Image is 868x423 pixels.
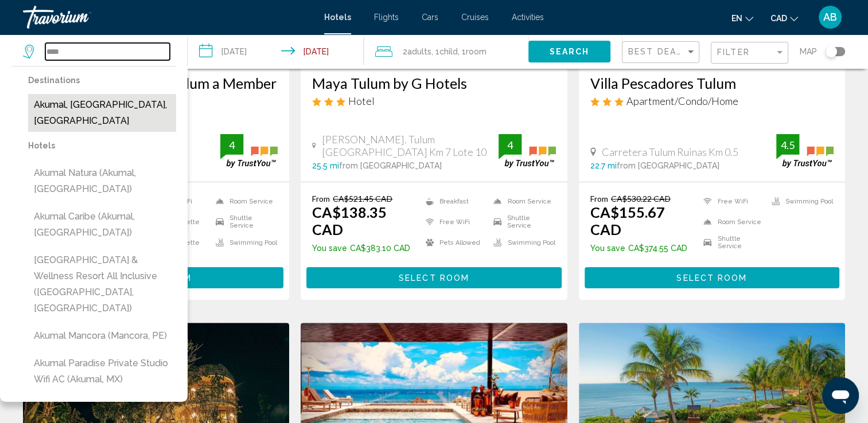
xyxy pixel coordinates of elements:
[815,5,845,29] button: User Menu
[817,46,845,57] button: Toggle map
[420,194,488,209] li: Breakfast
[220,138,243,152] div: 4
[403,44,431,60] span: 2
[770,10,798,26] button: Change currency
[776,138,799,152] div: 4.5
[822,377,859,414] iframe: Кнопка запуска окна обмена сообщениями
[322,133,499,158] span: [PERSON_NAME]. Tulum [GEOGRAPHIC_DATA] Km 7 Lote 10
[28,325,176,347] button: Akumal Mancora (Mancora, PE)
[210,214,278,229] li: Shuttle Service
[439,47,458,56] span: Child
[458,44,486,60] span: , 1
[220,134,278,168] img: trustyou-badge.svg
[528,41,610,62] button: Search
[324,13,351,22] a: Hotels
[210,194,278,209] li: Room Service
[823,11,837,23] span: AB
[348,95,375,107] span: Hotel
[374,13,399,22] a: Flights
[626,95,738,107] span: Apartment/Condo/Home
[499,134,556,168] img: trustyou-badge.svg
[407,47,431,56] span: Adults
[512,13,544,22] a: Activities
[188,34,364,69] button: Check-in date: Oct 4, 2025 Check-out date: Oct 5, 2025
[590,161,617,170] span: 22.7 mi
[339,161,442,170] span: from [GEOGRAPHIC_DATA]
[312,161,339,170] span: 25.5 mi
[628,48,696,57] mat-select: Sort by
[602,146,738,158] span: Carretera Tulum Ruinas Km 0.5
[28,352,176,390] button: Akumal Paradise Private Studio Wifi AC (Akumal, MX)
[28,72,176,88] p: Destinations
[28,249,176,319] button: [GEOGRAPHIC_DATA] & Wellness Resort All Inclusive ([GEOGRAPHIC_DATA], [GEOGRAPHIC_DATA])
[770,14,787,23] span: CAD
[312,203,387,238] ins: CA$138.35 CAD
[776,134,834,168] img: trustyou-badge.svg
[399,273,469,283] span: Select Room
[590,244,625,253] span: You save
[488,194,555,209] li: Room Service
[590,203,665,238] ins: CA$155.67 CAD
[590,95,834,107] div: 3 star Apartment
[611,194,671,203] del: CA$530.22 CAD
[28,94,176,132] button: Akumal, [GEOGRAPHIC_DATA], [GEOGRAPHIC_DATA]
[585,270,839,283] a: Select Room
[711,41,788,65] button: Filter
[766,194,834,209] li: Swimming Pool
[676,273,747,283] span: Select Room
[549,48,589,57] span: Search
[800,44,817,60] span: Map
[312,244,347,253] span: You save
[590,244,698,253] p: CA$374.55 CAD
[617,161,719,170] span: from [GEOGRAPHIC_DATA]
[364,34,528,69] button: Travelers: 2 adults, 1 child
[420,214,488,229] li: Free WiFi
[312,75,555,92] a: Maya Tulum by G Hotels
[306,267,561,288] button: Select Room
[461,13,489,22] a: Cruises
[698,214,765,229] li: Room Service
[628,47,688,56] span: Best Deals
[466,47,486,56] span: Room
[431,44,458,60] span: , 1
[731,10,753,26] button: Change language
[488,214,555,229] li: Shuttle Service
[731,14,742,23] span: en
[333,194,392,203] del: CA$521.45 CAD
[717,48,750,57] span: Filter
[422,13,438,22] a: Cars
[698,194,765,209] li: Free WiFi
[420,235,488,250] li: Pets Allowed
[590,75,834,92] a: Villa Pescadores Tulum
[499,138,521,152] div: 4
[306,270,561,283] a: Select Room
[210,235,278,250] li: Swimming Pool
[698,235,765,250] li: Shuttle Service
[28,162,176,200] button: Akumal Natura (Akumal, [GEOGRAPHIC_DATA])
[28,206,176,244] button: Akumal Caribe (Akumal, [GEOGRAPHIC_DATA])
[312,244,420,253] p: CA$383.10 CAD
[585,267,839,288] button: Select Room
[312,194,330,203] span: From
[590,194,608,203] span: From
[28,138,176,154] p: Hotels
[23,6,313,29] a: Travorium
[312,95,555,107] div: 3 star Hotel
[488,235,555,250] li: Swimming Pool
